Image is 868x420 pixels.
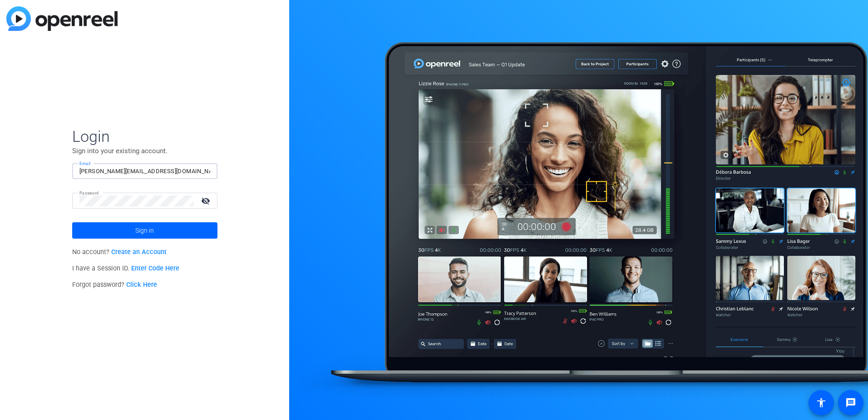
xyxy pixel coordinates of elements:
img: blue-gradient.svg [6,6,118,31]
span: Forgot password? [72,281,158,289]
a: Enter Code Here [131,265,179,272]
span: Sign in [135,219,154,242]
a: Click Here [126,281,157,289]
mat-icon: accessibility [816,397,827,408]
span: Login [72,127,217,146]
mat-label: Password [79,190,99,195]
input: Enter Email Address [79,166,210,177]
p: Sign into your existing account. [72,146,217,156]
span: I have a Session ID. [72,265,180,272]
button: Sign in [72,222,217,239]
a: Create an Account [111,248,167,256]
mat-icon: message [845,397,856,408]
mat-icon: visibility_off [196,194,217,207]
span: No account? [72,248,167,256]
mat-label: Email [79,161,91,166]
